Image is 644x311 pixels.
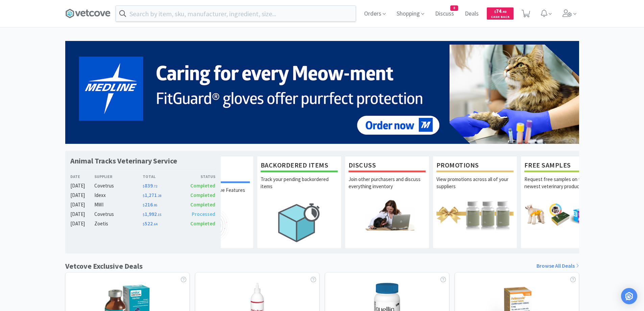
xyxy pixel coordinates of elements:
span: . 72 [153,184,157,188]
span: . 95 [153,203,157,207]
span: 216 [143,201,157,208]
span: . 28 [157,194,161,198]
span: $ [494,9,496,14]
h1: Free Samples [524,160,601,172]
a: Browse All Deals [536,262,579,270]
div: Idexx [94,191,143,199]
div: [DATE] [70,191,95,199]
span: $ [143,194,145,198]
span: 1,271 [143,192,161,198]
p: Track your pending backordered items [261,176,338,199]
span: Cash Back [491,15,509,20]
span: 74 [494,8,506,14]
div: [DATE] [70,182,95,190]
span: Completed [190,201,215,208]
p: Join other purchasers and discuss everything inventory [349,176,426,199]
span: Completed [190,192,215,198]
div: Status [179,173,216,180]
div: Date [70,173,95,180]
span: Completed [190,182,215,189]
span: 1,992 [143,211,161,217]
img: hero_samples.png [524,199,601,230]
img: hero_backorders.png [261,199,338,246]
div: [DATE] [70,201,95,209]
a: PromotionsView promotions across all of your suppliers [433,156,517,248]
h1: Animal Tracks Veterinary Service [70,156,177,166]
p: View promotions across all of your suppliers [436,176,514,199]
span: . 64 [153,222,157,226]
div: Zoetis [94,220,143,228]
a: [DATE]Idexx$1,271.28Completed [70,191,216,199]
span: $ [143,184,145,188]
h1: Discuss [349,160,426,172]
div: Covetrus [94,182,143,190]
img: hero_promotions.png [436,199,514,230]
div: Total [143,173,179,180]
a: [DATE]Covetrus$1,992.15Processed [70,210,216,218]
a: Deals [462,11,481,17]
p: Request free samples on the newest veterinary products [524,176,601,199]
span: $ [143,213,145,217]
span: Processed [192,211,215,217]
a: [DATE]Zoetis$522.64Completed [70,220,216,228]
img: hero_discuss.png [349,199,426,230]
div: Supplier [94,173,143,180]
h1: Vetcove Exclusive Deals [65,260,143,272]
h1: Backordered Items [261,160,338,172]
img: 5b85490d2c9a43ef9873369d65f5cc4c_481.png [65,41,579,144]
span: Completed [190,220,215,227]
div: Open Intercom Messenger [621,288,637,304]
input: Search by item, sku, manufacturer, ingredient, size... [116,6,356,21]
span: $ [143,203,145,207]
a: [DATE]Covetrus$839.72Completed [70,182,216,190]
span: $ [143,222,145,226]
span: . 15 [157,213,161,217]
span: 839 [143,182,157,189]
a: DiscussJoin other purchasers and discuss everything inventory [345,156,429,248]
div: [DATE] [70,210,95,218]
span: 522 [143,220,157,227]
div: MWI [94,201,143,209]
a: $74.40Cash Back [487,4,514,23]
h1: Promotions [436,160,514,172]
span: . 40 [501,9,506,14]
span: 8 [451,6,458,10]
a: Discuss8 [432,11,457,17]
div: [DATE] [70,220,95,228]
div: Covetrus [94,210,143,218]
a: Free SamplesRequest free samples on the newest veterinary products [521,156,605,248]
a: Backordered ItemsTrack your pending backordered items [257,156,341,248]
a: [DATE]MWI$216.95Completed [70,201,216,209]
